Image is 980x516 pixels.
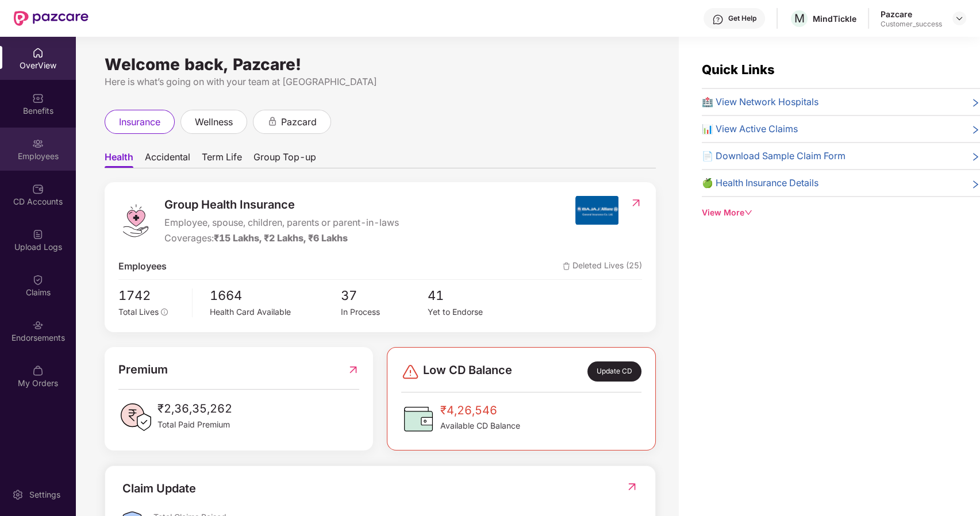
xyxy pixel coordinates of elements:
[881,9,942,20] div: Pazcare
[428,286,515,306] span: 41
[712,14,724,25] img: svg+xml;base64,PHN2ZyBpZD0iSGVscC0zMngzMiIgeG1sbnM9Imh0dHA6Ly93d3cudzMub3JnLzIwMDAvc3ZnIiB3aWR0aD...
[105,75,656,89] div: Here is what’s going on with your team at [GEOGRAPHIC_DATA]
[281,115,317,129] span: pazcard
[119,115,160,129] span: insurance
[105,151,133,168] span: Health
[32,274,44,286] img: svg+xml;base64,PHN2ZyBpZD0iQ2xhaW0iIHhtbG5zPSJodHRwOi8vd3d3LnczLm9yZy8yMDAwL3N2ZyIgd2lkdGg9IjIwIi...
[210,306,341,318] div: Health Card Available
[347,361,359,379] img: RedirectIcon
[971,97,980,109] span: right
[881,20,942,29] div: Customer_success
[195,115,233,129] span: wellness
[118,307,159,317] span: Total Lives
[118,286,184,306] span: 1742
[118,203,153,238] img: logo
[26,489,64,500] div: Settings
[728,14,756,23] div: Get Help
[210,286,341,306] span: 1664
[32,47,44,59] img: svg+xml;base64,PHN2ZyBpZD0iSG9tZSIgeG1sbnM9Imh0dHA6Ly93d3cudzMub3JnLzIwMDAvc3ZnIiB3aWR0aD0iMjAiIG...
[32,365,44,376] img: svg+xml;base64,PHN2ZyBpZD0iTXlfT3JkZXJzIiBkYXRhLW5hbWU9Ik15IE9yZGVycyIgeG1sbnM9Imh0dHA6Ly93d3cudz...
[157,400,232,418] span: ₹2,36,35,262
[971,178,980,190] span: right
[955,14,964,23] img: svg+xml;base64,PHN2ZyBpZD0iRHJvcGRvd24tMzJ4MzIiIHhtbG5zPSJodHRwOi8vd3d3LnczLm9yZy8yMDAwL3N2ZyIgd2...
[702,176,818,190] span: 🍏 Health Insurance Details
[118,259,167,274] span: Employees
[702,62,775,77] span: Quick Links
[122,480,196,498] div: Claim Update
[587,361,641,382] div: Update CD
[32,93,44,104] img: svg+xml;base64,PHN2ZyBpZD0iQmVuZWZpdHMiIHhtbG5zPSJodHRwOi8vd3d3LnczLm9yZy8yMDAwL3N2ZyIgd2lkdGg9Ij...
[164,231,399,245] div: Coverages:
[440,419,520,432] span: Available CD Balance
[105,60,656,69] div: Welcome back, Pazcare!
[971,124,980,136] span: right
[423,361,512,382] span: Low CD Balance
[118,361,168,379] span: Premium
[32,138,44,149] img: svg+xml;base64,PHN2ZyBpZD0iRW1wbG95ZWVzIiB4bWxucz0iaHR0cDovL3d3dy53My5vcmcvMjAwMC9zdmciIHdpZHRoPS...
[440,402,520,419] span: ₹4,26,546
[157,418,232,431] span: Total Paid Premium
[145,151,190,168] span: Accidental
[563,263,570,270] img: deleteIcon
[12,489,24,500] img: svg+xml;base64,PHN2ZyBpZD0iU2V0dGluZy0yMHgyMCIgeG1sbnM9Imh0dHA6Ly93d3cudzMub3JnLzIwMDAvc3ZnIiB3aW...
[340,286,428,306] span: 37
[971,151,980,163] span: right
[253,151,316,168] span: Group Top-up
[563,259,642,274] span: Deleted Lives (25)
[401,402,436,436] img: CDBalanceIcon
[164,215,399,230] span: Employee, spouse, children, parents or parent-in-laws
[214,232,348,244] span: ₹15 Lakhs, ₹2 Lakhs, ₹6 Lakhs
[14,11,89,26] img: New Pazcare Logo
[164,196,399,214] span: Group Health Insurance
[575,196,618,225] img: insurerIcon
[267,116,278,126] div: animation
[401,363,420,381] img: svg+xml;base64,PHN2ZyBpZD0iRGFuZ2VyLTMyeDMyIiB4bWxucz0iaHR0cDovL3d3dy53My5vcmcvMjAwMC9zdmciIHdpZH...
[702,95,818,109] span: 🏥 View Network Hospitals
[340,306,428,318] div: In Process
[702,149,846,163] span: 📄 Download Sample Claim Form
[744,209,752,217] span: down
[32,229,44,240] img: svg+xml;base64,PHN2ZyBpZD0iVXBsb2FkX0xvZ3MiIGRhdGEtbmFtZT0iVXBsb2FkIExvZ3MiIHhtbG5zPSJodHRwOi8vd3...
[794,11,805,25] span: M
[118,400,153,434] img: PaidPremiumIcon
[626,481,638,492] img: RedirectIcon
[702,122,798,136] span: 📊 View Active Claims
[630,197,642,209] img: RedirectIcon
[161,309,168,315] span: info-circle
[428,306,515,318] div: Yet to Endorse
[702,206,980,219] div: View More
[32,183,44,195] img: svg+xml;base64,PHN2ZyBpZD0iQ0RfQWNjb3VudHMiIGRhdGEtbmFtZT0iQ0QgQWNjb3VudHMiIHhtbG5zPSJodHRwOi8vd3...
[32,319,44,331] img: svg+xml;base64,PHN2ZyBpZD0iRW5kb3JzZW1lbnRzIiB4bWxucz0iaHR0cDovL3d3dy53My5vcmcvMjAwMC9zdmciIHdpZH...
[813,13,856,24] div: MindTickle
[202,151,242,168] span: Term Life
